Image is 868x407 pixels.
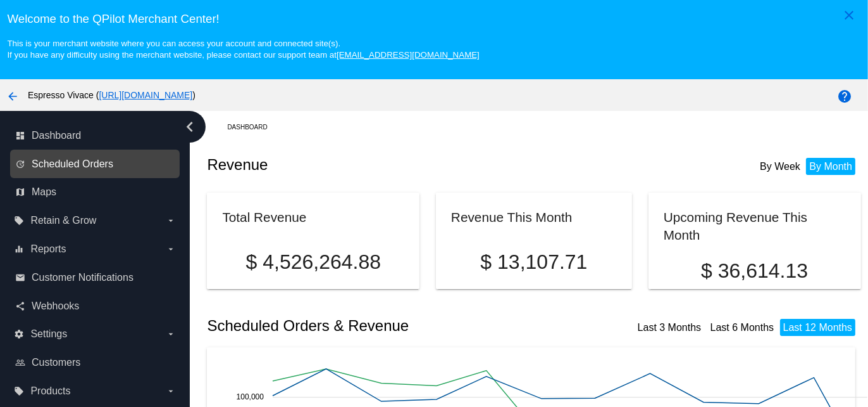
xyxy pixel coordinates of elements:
[166,386,176,396] i: arrow_drop_down
[28,90,195,100] span: Espresso Vivace ( )
[638,322,702,333] a: Last 3 Months
[166,244,176,254] i: arrow_drop_down
[806,158,855,175] li: By Month
[15,182,176,202] a: map Maps
[99,90,192,100] a: [URL][DOMAIN_NAME]
[32,357,80,368] span: Customers
[7,12,860,26] h3: Welcome to the QPilot Merchant Center!
[841,8,857,23] mat-icon: close
[166,216,176,226] i: arrow_drop_down
[30,243,66,255] span: Reports
[664,259,846,283] p: $ 36,614.13
[180,117,200,137] i: chevron_left
[14,386,24,396] i: local_offer
[15,301,25,311] i: share
[237,393,264,402] text: 100,000
[30,328,67,340] span: Settings
[15,126,176,146] a: dashboard Dashboard
[710,322,774,333] a: Last 6 Months
[32,130,81,141] span: Dashboard
[783,322,852,333] a: Last 12 Months
[14,329,24,339] i: settings
[451,210,573,224] h2: Revenue This Month
[15,352,176,373] a: people_outline Customers
[14,216,24,226] i: local_offer
[32,158,113,170] span: Scheduled Orders
[5,89,20,104] mat-icon: arrow_back
[7,39,479,60] small: This is your merchant website where you can access your account and connected site(s). If you hav...
[30,385,70,397] span: Products
[32,300,79,312] span: Webhooks
[207,317,534,335] h2: Scheduled Orders & Revenue
[222,250,404,274] p: $ 4,526,264.88
[30,215,96,226] span: Retain & Grow
[227,117,278,137] a: Dashboard
[166,329,176,339] i: arrow_drop_down
[15,358,25,368] i: people_outline
[14,244,24,254] i: equalizer
[222,210,306,224] h2: Total Revenue
[337,50,480,60] a: [EMAIL_ADDRESS][DOMAIN_NAME]
[15,187,25,197] i: map
[15,268,176,288] a: email Customer Notifications
[15,273,25,283] i: email
[32,272,133,283] span: Customer Notifications
[15,296,176,316] a: share Webhooks
[757,158,803,175] li: By Week
[15,154,176,174] a: update Scheduled Orders
[15,131,25,141] i: dashboard
[837,89,852,104] mat-icon: help
[664,210,807,242] h2: Upcoming Revenue This Month
[15,159,25,169] i: update
[451,250,617,274] p: $ 13,107.71
[32,186,56,198] span: Maps
[207,156,534,174] h2: Revenue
